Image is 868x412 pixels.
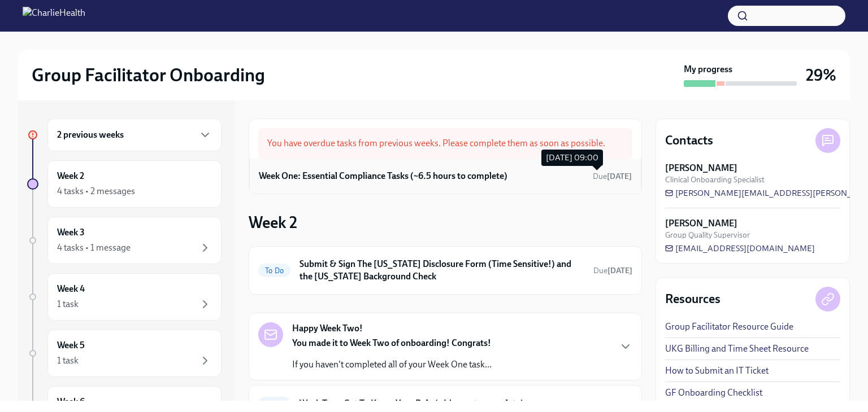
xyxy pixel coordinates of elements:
a: To DoSubmit & Sign The [US_STATE] Disclosure Form (Time Sensitive!) and the [US_STATE] Background... [258,256,632,285]
span: Due [593,172,632,181]
span: To Do [258,266,290,275]
h2: Group Facilitator Onboarding [32,64,265,86]
a: GF Onboarding Checklist [665,387,762,399]
span: Group Quality Supervisor [665,230,750,240]
a: [EMAIL_ADDRESS][DOMAIN_NAME] [665,243,815,254]
strong: [PERSON_NAME] [665,217,737,230]
h4: Resources [665,291,721,308]
strong: My progress [684,63,732,76]
span: To Do [258,400,290,408]
strong: [DATE] [607,399,632,409]
div: 1 task [57,354,79,367]
h6: Week 5 [57,339,85,352]
a: Week 34 tasks • 1 message [27,217,222,264]
div: 1 task [57,298,79,310]
a: Group Facilitator Resource Guide [665,321,793,333]
strong: [DATE] [607,172,632,181]
h6: Week 2 [57,170,84,182]
h3: 29% [806,65,836,85]
strong: You made it to Week Two of onboarding! Congrats! [292,338,491,348]
h4: Contacts [665,132,713,149]
h3: Week 2 [249,212,297,233]
h6: Week 3 [57,226,85,239]
span: September 11th, 2025 09:00 [593,265,632,276]
div: 4 tasks • 2 messages [57,185,135,198]
p: If you haven't completed all of your Week One task... [292,358,492,371]
a: UKG Billing and Time Sheet Resource [665,343,809,355]
div: 2 previous weeks [47,119,222,151]
a: Week 24 tasks • 2 messages [27,160,222,208]
a: How to Submit an IT Ticket [665,365,769,377]
h6: Submit & Sign The [US_STATE] Disclosure Form (Time Sensitive!) and the [US_STATE] Background Check [300,258,584,283]
span: Due [593,399,632,409]
strong: [DATE] [607,266,632,275]
h6: 2 previous weeks [57,129,124,141]
span: September 16th, 2025 09:00 [593,398,632,409]
h6: Week 4 [57,283,85,295]
div: You have overdue tasks from previous weeks. Please complete them as soon as possible. [258,128,632,159]
span: Clinical Onboarding Specialist [665,174,765,185]
span: Due [593,266,632,275]
a: Week One: Essential Compliance Tasks (~6.5 hours to complete)Due[DATE] [259,168,632,185]
h6: Week 6 [57,396,85,408]
h6: Week One: Essential Compliance Tasks (~6.5 hours to complete) [259,170,507,182]
h6: Week Two: Get To Know Your Role (~4 hours to complete) [300,397,584,410]
a: Week 51 task [27,330,222,377]
div: 4 tasks • 1 message [57,242,131,254]
img: CharlieHealth [23,7,85,25]
a: Week 41 task [27,273,222,321]
strong: [PERSON_NAME] [665,162,737,174]
strong: Happy Week Two! [292,322,363,335]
